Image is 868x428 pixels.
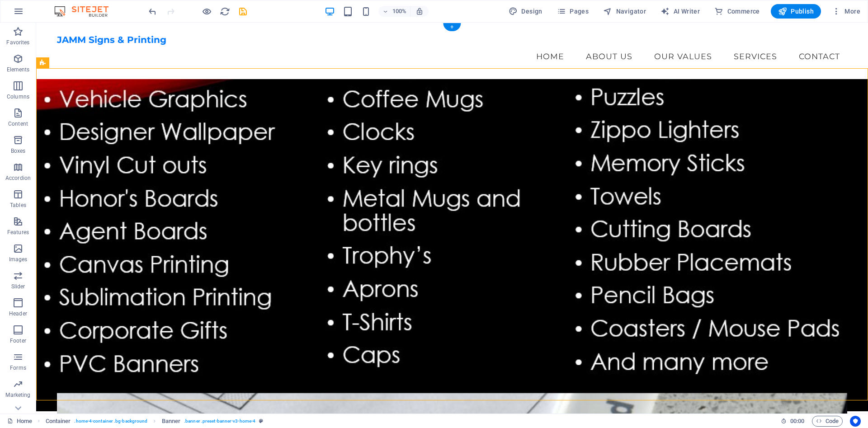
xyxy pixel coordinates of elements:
p: Features [7,229,29,236]
span: Publish [778,7,814,16]
img: Editor Logo [52,6,120,17]
button: Commerce [711,4,764,19]
button: Design [505,4,546,19]
button: AI Writer [657,4,703,19]
span: : [797,418,798,424]
p: Accordion [5,174,31,182]
span: . home-4-container .bg-background [74,416,147,427]
button: Usercentrics [850,416,861,427]
a: Click to cancel selection. Double-click to open Pages [7,416,32,427]
span: More [832,7,860,16]
span: Pages [557,7,589,16]
span: Design [509,7,542,16]
p: Columns [7,93,29,100]
span: Code [816,416,839,427]
span: . banner .preset-banner-v3-home-4 [184,416,255,427]
span: AI Writer [660,7,700,16]
span: Navigator [603,7,646,16]
button: save [237,6,248,17]
p: Forms [10,364,26,372]
i: Save (Ctrl+S) [238,6,248,17]
p: Slider [11,283,25,290]
i: Undo: arrow_no_label (plain -> none_default) (Ctrl+Z) [147,6,158,17]
span: Click to select. Double-click to edit [162,416,181,427]
button: Code [812,416,843,427]
span: 00 00 [790,416,804,427]
p: Favorites [6,39,29,46]
button: 100% [378,6,410,17]
p: Elements [7,66,30,73]
div: + [443,23,461,31]
button: More [828,4,864,19]
p: Footer [10,337,26,344]
span: Click to select. Double-click to edit [46,416,71,427]
i: Reload page [220,6,230,17]
button: Click here to leave preview mode and continue editing [201,6,212,17]
button: Publish [771,4,821,19]
i: On resize automatically adjust zoom level to fit chosen device. [415,7,424,15]
p: Tables [10,202,26,209]
button: undo [147,6,158,17]
p: Content [8,120,28,127]
p: Header [9,310,27,317]
button: Pages [553,4,592,19]
h6: 100% [392,6,406,17]
div: Design (Ctrl+Alt+Y) [505,4,546,19]
button: Navigator [599,4,650,19]
button: reload [219,6,230,17]
span: Commerce [714,7,760,16]
p: Marketing [5,391,30,399]
i: This element is a customizable preset [259,419,263,423]
h6: Session time [781,416,805,427]
p: Boxes [11,147,26,155]
p: Images [9,256,28,263]
nav: breadcrumb [46,416,264,427]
